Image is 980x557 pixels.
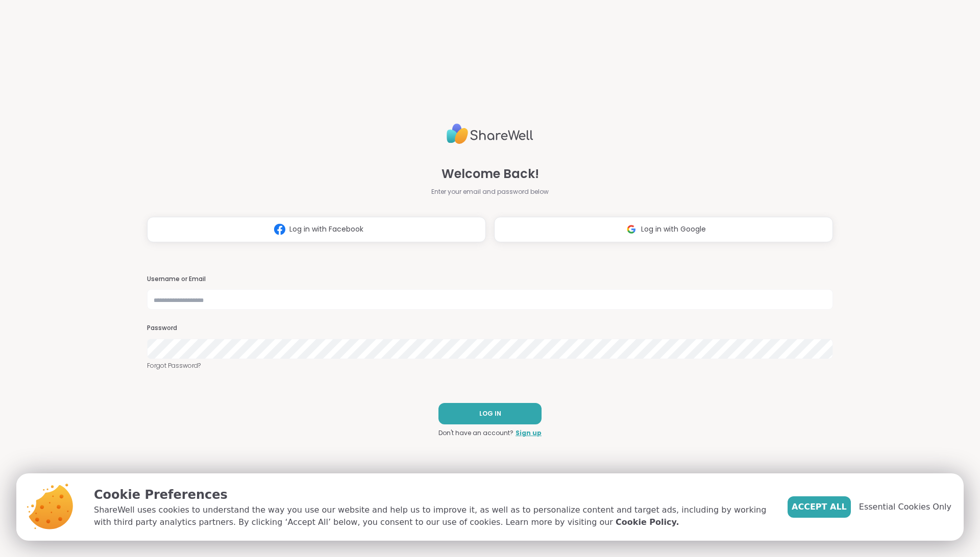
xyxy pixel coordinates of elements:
[792,501,847,513] span: Accept All
[479,409,501,418] span: LOG IN
[289,224,363,235] span: Log in with Facebook
[438,428,513,438] span: Don't have an account?
[94,504,771,528] p: ShareWell uses cookies to understand the way you use our website and help us to improve it, as we...
[447,119,533,148] img: ShareWell Logo
[147,275,833,284] h3: Username or Email
[431,187,549,196] span: Enter your email and password below
[516,428,542,438] a: Sign up
[859,501,951,513] span: Essential Cookies Only
[270,220,289,239] img: ShareWell Logomark
[147,324,833,333] h3: Password
[622,220,641,239] img: ShareWell Logomark
[438,403,542,424] button: LOG IN
[788,496,851,518] button: Accept All
[147,361,833,370] a: Forgot Password?
[641,224,706,235] span: Log in with Google
[616,516,679,528] a: Cookie Policy.
[94,486,771,504] p: Cookie Preferences
[442,165,539,183] span: Welcome Back!
[147,217,486,242] button: Log in with Facebook
[494,217,833,242] button: Log in with Google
